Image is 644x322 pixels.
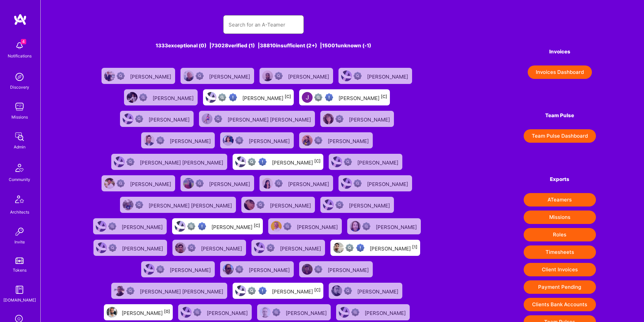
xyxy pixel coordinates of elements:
[524,65,596,79] a: Invoices Dashboard
[318,194,397,216] a: User AvatarNot Scrubbed[PERSON_NAME]
[229,16,298,33] input: Search for an A-Teamer
[524,129,596,143] button: Team Pulse Dashboard
[524,49,596,55] h4: Invoices
[346,244,354,252] img: Not fully vetted
[326,151,405,173] a: User AvatarNot Scrubbed[PERSON_NAME]
[114,156,125,167] img: User Avatar
[149,200,233,209] div: [PERSON_NAME] [PERSON_NAME]
[524,112,596,119] h4: Team Pulse
[296,259,375,280] a: User AvatarNot Scrubbed[PERSON_NAME]
[302,92,313,103] img: User Avatar
[357,286,400,295] div: [PERSON_NAME]
[333,242,344,253] img: User Avatar
[524,298,596,311] button: Clients Bank Accounts
[314,265,322,273] img: Not Scrubbed
[325,93,333,101] img: High Potential User
[196,108,318,130] a: User AvatarNot Scrubbed[PERSON_NAME] [PERSON_NAME]
[272,308,280,316] img: Not Scrubbed
[365,308,407,317] div: [PERSON_NAME]
[13,13,27,26] img: logo
[170,237,249,259] a: User AvatarNot Scrubbed[PERSON_NAME]
[170,136,212,145] div: [PERSON_NAME]
[254,242,265,253] img: User Avatar
[256,201,265,209] img: Not Scrubbed
[13,267,27,274] div: Tokens
[528,65,592,79] button: Invoices Dashboard
[209,179,251,188] div: [PERSON_NAME]
[272,157,321,166] div: [PERSON_NAME]
[109,244,117,252] img: Not Scrubbed
[117,108,196,130] a: User AvatarNot Scrubbed[PERSON_NAME]
[357,157,400,166] div: [PERSON_NAME]
[117,194,239,216] a: User AvatarNot Scrubbed[PERSON_NAME] [PERSON_NAME]
[206,92,216,103] img: User Avatar
[248,158,256,166] img: Not fully vetted
[524,245,596,259] button: Timesheets
[338,93,387,102] div: [PERSON_NAME]
[149,114,191,123] div: [PERSON_NAME]
[10,209,29,216] div: Architects
[138,130,217,151] a: User AvatarNot Scrubbed[PERSON_NAME]
[135,201,143,209] img: Not Scrubbed
[351,308,359,316] img: Not Scrubbed
[130,72,172,80] div: [PERSON_NAME]
[326,280,405,302] a: User AvatarNot Scrubbed[PERSON_NAME]
[229,93,237,101] img: High Potential User
[318,108,397,130] a: User AvatarNot Scrubbed[PERSON_NAME]
[354,72,362,80] img: Not Scrubbed
[270,200,312,209] div: [PERSON_NAME]
[262,178,273,189] img: User Avatar
[524,228,596,241] button: Roles
[156,136,164,144] img: Not Scrubbed
[99,173,178,194] a: User AvatarNot Scrubbed[PERSON_NAME]
[228,114,312,123] div: [PERSON_NAME] [PERSON_NAME]
[335,115,344,123] img: Not Scrubbed
[104,71,115,81] img: User Avatar
[314,287,321,292] sup: [C]
[13,70,26,84] img: discovery
[345,216,424,237] a: User AvatarNot Scrubbed[PERSON_NAME]
[156,265,164,273] img: Not Scrubbed
[127,92,137,103] img: User Avatar
[249,136,291,145] div: [PERSON_NAME]
[280,243,322,252] div: [PERSON_NAME]
[3,296,36,304] div: [DOMAIN_NAME]
[178,65,257,87] a: User AvatarNot Scrubbed[PERSON_NAME]
[90,216,169,237] a: User AvatarNot Scrubbed[PERSON_NAME]
[178,173,257,194] a: User AvatarNot Scrubbed[PERSON_NAME]
[13,130,26,143] img: admin teamwork
[96,221,107,232] img: User Avatar
[328,136,370,145] div: [PERSON_NAME]
[153,93,195,102] div: [PERSON_NAME]
[335,201,344,209] img: Not Scrubbed
[362,222,370,230] img: Not Scrubbed
[122,243,164,252] div: [PERSON_NAME]
[370,243,417,252] div: [PERSON_NAME]
[122,308,170,317] div: [PERSON_NAME]
[198,222,206,230] img: High Potential User
[15,258,24,264] img: tokens
[242,93,291,102] div: [PERSON_NAME]
[9,176,30,183] div: Community
[244,199,255,210] img: User Avatar
[207,308,249,317] div: [PERSON_NAME]
[524,176,596,182] h4: Exports
[170,265,212,274] div: [PERSON_NAME]
[126,158,134,166] img: Not Scrubbed
[272,286,321,295] div: [PERSON_NAME]
[126,287,134,295] img: Not Scrubbed
[297,222,339,231] div: [PERSON_NAME]
[341,71,352,81] img: User Avatar
[144,135,155,146] img: User Avatar
[138,259,217,280] a: User AvatarNot Scrubbed[PERSON_NAME]
[262,71,273,81] img: User Avatar
[14,143,26,150] div: Admin
[235,136,243,144] img: Not Scrubbed
[196,179,204,187] img: Not Scrubbed
[89,42,438,49] div: 1333 exceptional (0) | 73028 verified (1) | 38810 insufficient (2+) | 15001 unknown (-1)
[339,307,350,318] img: User Avatar
[331,285,342,296] img: User Avatar
[367,179,409,188] div: [PERSON_NAME]
[193,308,201,316] img: Not Scrubbed
[356,244,364,252] img: High Potential User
